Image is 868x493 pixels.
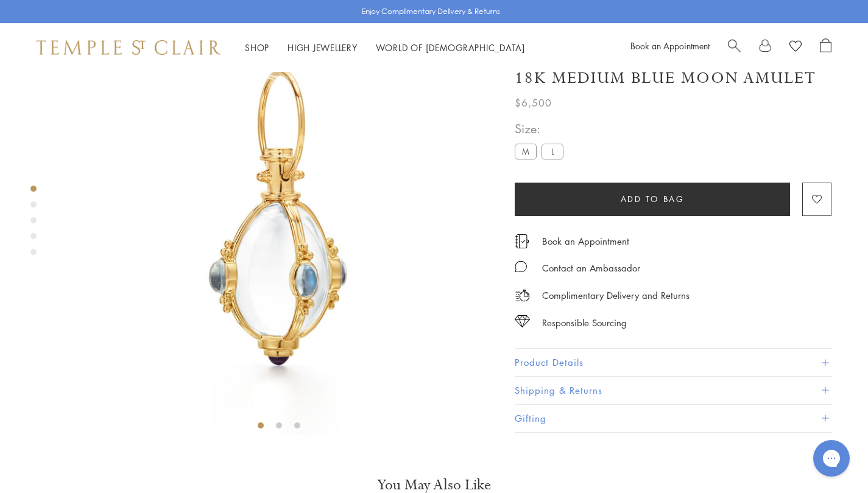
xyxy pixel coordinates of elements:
[542,234,629,248] a: Book an Appointment
[515,234,529,248] img: icon_appointment.svg
[728,38,741,57] a: Search
[542,144,563,159] label: L
[542,260,640,276] div: Contact an Ambassador
[542,288,690,303] p: Complimentary Delivery and Returns
[376,41,525,54] a: World of [DEMOGRAPHIC_DATA]World of [DEMOGRAPHIC_DATA]
[288,41,358,54] a: High JewelleryHigh Jewellery
[789,38,802,57] a: View Wishlist
[515,288,530,303] img: icon_delivery.svg
[515,260,527,273] img: MessageIcon-01_2.svg
[515,68,816,89] h1: 18K Medium Blue Moon Amulet
[515,144,537,159] label: M
[30,183,37,265] div: Product gallery navigation
[515,405,831,432] button: Gifting
[820,38,831,57] a: Open Shopping Bag
[515,349,831,376] button: Product Details
[515,183,790,216] button: Add to bag
[515,119,568,139] span: Size:
[630,40,710,52] a: Book an Appointment
[245,40,525,55] nav: Main navigation
[362,5,500,18] p: Enjoy Complimentary Delivery & Returns
[515,95,552,111] span: $6,500
[37,40,221,55] img: Temple St. Clair
[245,41,269,54] a: ShopShop
[621,192,685,206] span: Add to bag
[515,377,831,404] button: Shipping & Returns
[515,315,530,327] img: icon_sourcing.svg
[542,315,627,330] div: Responsible Sourcing
[807,436,856,481] iframe: Gorgias live chat messenger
